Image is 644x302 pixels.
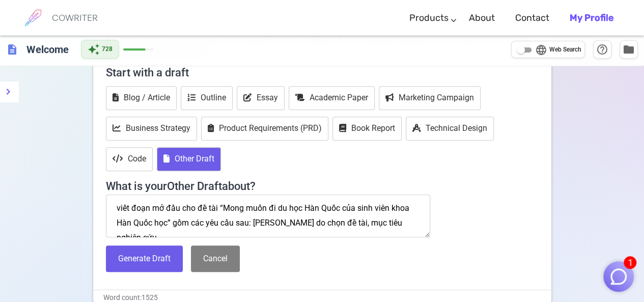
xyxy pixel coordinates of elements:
[593,40,611,59] button: Help & Shortcuts
[603,261,634,292] button: 1
[624,256,636,269] span: 1
[106,117,197,141] button: Business Strategy
[106,86,177,110] button: Blog / Article
[609,267,628,286] img: Close chat
[379,86,481,110] button: Marketing Campaign
[157,147,221,171] button: Other Draft
[102,44,113,54] span: 728
[406,117,494,141] button: Technical Design
[570,3,613,33] a: My Profile
[106,147,153,171] button: Code
[106,174,539,193] h4: What is your Other Draft about?
[237,86,285,110] button: Essay
[535,44,547,56] span: language
[191,245,240,272] button: Cancel
[289,86,375,110] button: Academic Paper
[6,43,18,56] span: description
[88,43,100,56] span: auto_awesome
[181,86,233,110] button: Outline
[549,45,581,55] span: Web Search
[409,3,449,33] a: Products
[22,39,73,60] h6: Click to edit title
[623,43,635,56] span: folder
[332,117,402,141] button: Book Report
[20,5,46,31] img: brand logo
[570,12,613,23] b: My Profile
[106,60,539,85] h4: Start with a draft
[52,13,98,22] h6: COWRITER
[620,40,638,59] button: Manage Documents
[106,195,431,237] textarea: viết đoạn mở đầu cho đề tài “Mong muốn đi du học Hàn Quốc của sinh viên khoa Hàn Quốc học” gồm cá...
[201,117,328,141] button: Product Requirements (PRD)
[596,43,608,56] span: help_outline
[515,3,549,33] a: Contact
[469,3,495,33] a: About
[106,245,183,272] button: Generate Draft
